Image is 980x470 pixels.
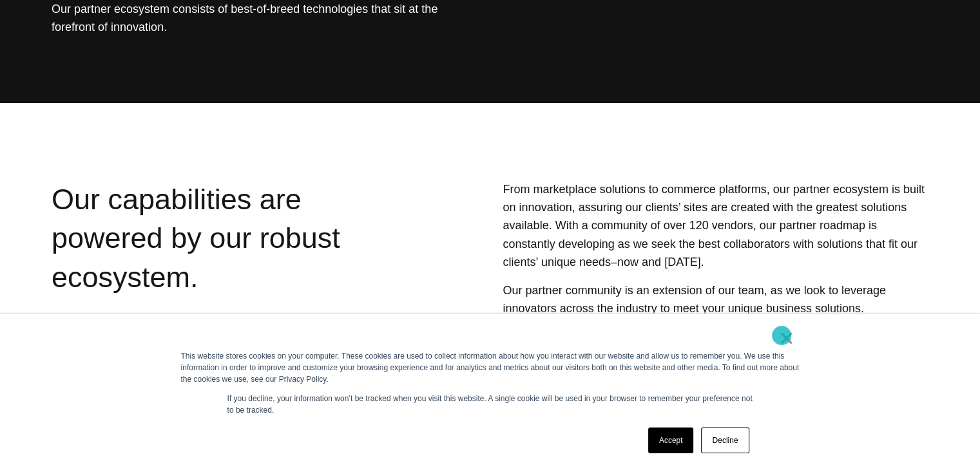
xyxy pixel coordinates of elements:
a: Decline [701,428,749,453]
div: Our capabilities are powered by our robust ecosystem. [52,180,402,321]
a: Accept [648,428,694,453]
a: × [779,332,794,344]
p: From marketplace solutions to commerce platforms, our partner ecosystem is built on innovation, a... [503,180,928,271]
div: This website stores cookies on your computer. These cookies are used to collect information about... [181,350,800,385]
p: If you decline, your information won’t be tracked when you visit this website. A single cookie wi... [227,393,753,416]
p: Our partner community is an extension of our team, as we look to leverage innovators across the i... [503,281,928,317]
